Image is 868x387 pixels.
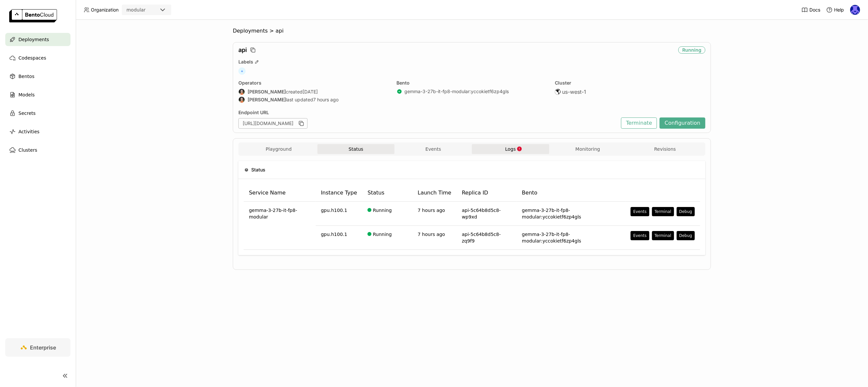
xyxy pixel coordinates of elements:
a: Enterprise [5,338,70,357]
td: Running [362,202,412,226]
span: 7 hours ago [313,97,339,103]
span: Enterprise [30,344,56,351]
span: Status [251,166,265,173]
button: Monitoring [549,144,627,154]
span: Bentos [18,72,34,80]
strong: [PERSON_NAME] [248,97,286,103]
button: Events [631,207,649,216]
td: Running [362,226,412,250]
span: > [268,28,276,34]
span: 7 hours ago [418,232,445,237]
td: gpu.h100.1 [316,226,363,250]
span: Deployments [18,36,49,43]
div: Bento [397,80,547,86]
input: Selected modular. [146,7,147,13]
span: Secrets [18,109,36,117]
th: Bento [517,184,625,202]
td: gemma-3-27b-it-fp8-modular:yccokietf6zp4gls [517,202,625,226]
button: Debug [677,207,695,216]
img: logo [9,9,57,22]
span: Clusters [18,146,37,154]
button: Configuration [660,117,705,129]
button: Terminal [652,207,674,216]
a: Clusters [5,143,70,157]
span: Deployments [233,28,268,34]
div: [URL][DOMAIN_NAME] [238,118,308,129]
button: Events [394,144,472,154]
button: Status [317,144,395,154]
div: Cluster [555,80,705,86]
div: Labels [238,59,705,65]
span: us-west-1 [562,89,586,95]
td: api-5c64b8d5c8-zq9f9 [457,226,517,250]
span: + [238,67,246,75]
span: Docs [809,7,820,13]
div: Endpoint URL [238,110,618,116]
img: Sean Sheng [239,89,245,95]
th: Instance Type [316,184,363,202]
a: Secrets [5,107,70,120]
span: Help [834,7,844,13]
span: Logs [505,146,516,152]
div: modular [126,7,146,13]
button: Revisions [626,144,704,154]
div: Help [826,7,844,13]
strong: [PERSON_NAME] [248,89,286,95]
span: Organization [91,7,119,13]
span: 7 hours ago [418,208,445,213]
span: Codespaces [18,54,46,62]
span: Models [18,91,35,99]
td: gpu.h100.1 [316,202,363,226]
th: Launch Time [412,184,456,202]
td: gemma-3-27b-it-fp8-modular:yccokietf6zp4gls [517,226,625,250]
a: Activities [5,125,70,138]
span: Activities [18,128,40,136]
a: Deployments [5,33,70,46]
th: Service Name [244,184,316,202]
button: Debug [677,231,695,240]
button: Playground [240,144,317,154]
img: Newton Jain [850,5,860,15]
div: created [238,89,389,95]
div: Running [678,46,705,54]
span: api [276,28,284,34]
span: api [238,46,247,54]
a: Docs [801,7,820,13]
th: Status [362,184,412,202]
span: [DATE] [303,89,318,95]
div: Operators [238,80,389,86]
th: Replica ID [457,184,517,202]
div: last updated [238,96,389,103]
a: Models [5,88,70,101]
button: Terminal [652,231,674,240]
span: gemma-3-27b-it-fp8-modular [249,207,311,220]
button: Events [631,231,649,240]
a: Bentos [5,70,70,83]
a: Codespaces [5,51,70,64]
img: Sean Sheng [239,97,245,103]
td: api-5c64b8d5c8-wp9xd [457,202,517,226]
button: Terminate [621,117,657,129]
a: gemma-3-27b-it-fp8-modular:yccokietf6zp4gls [405,89,509,94]
div: Events [633,233,647,238]
nav: Breadcrumbs navigation [233,28,711,34]
div: Events [633,209,647,214]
